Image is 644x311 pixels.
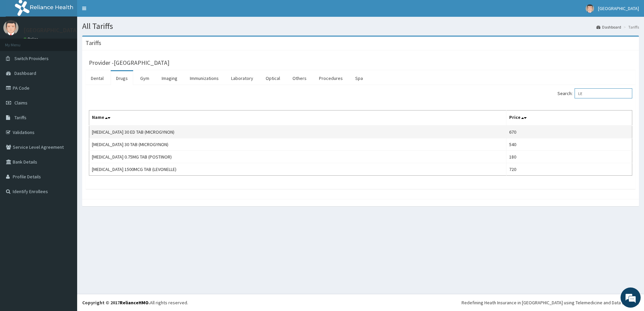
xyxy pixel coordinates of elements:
input: Search: [575,88,632,98]
span: [GEOGRAPHIC_DATA] [598,5,639,11]
a: RelianceHMO [120,300,149,306]
span: Switch Providers [14,55,49,61]
td: 670 [506,126,632,138]
span: Tariffs [14,115,26,121]
td: [MEDICAL_DATA] 0.75MG TAB (POSTINOR) [89,151,506,163]
div: Chat with us now [35,38,113,46]
img: d_794563401_company_1708531726252_794563401 [12,34,27,50]
span: We're online! [39,85,93,152]
div: Redefining Heath Insurance in [GEOGRAPHIC_DATA] using Telemedicine and Data Science! [462,299,639,306]
footer: All rights reserved. [77,294,644,311]
a: Optical [260,71,285,85]
p: [GEOGRAPHIC_DATA] [23,27,79,33]
td: 180 [506,151,632,163]
a: Gym [135,71,155,85]
h3: Tariffs [86,40,101,46]
label: Search: [557,88,632,98]
td: [MEDICAL_DATA] 1500MCG TAB (LEVONELLE) [89,163,506,176]
th: Name [89,110,506,126]
td: [MEDICAL_DATA] 30 TAB (MICROGYNON) [89,138,506,151]
h1: All Tariffs [82,22,639,31]
a: Laboratory [226,71,259,85]
textarea: Type your message and hit 'Enter' [3,183,128,207]
a: Imaging [156,71,183,85]
th: Price [506,110,632,126]
h3: Provider - [GEOGRAPHIC_DATA] [89,60,169,66]
a: Spa [350,71,368,85]
li: Tariffs [622,24,639,30]
img: User Image [586,4,594,13]
a: Immunizations [184,71,224,85]
img: User Image [3,20,18,35]
strong: Copyright © 2017 . [82,300,150,306]
a: Drugs [111,71,133,85]
a: Online [23,37,40,41]
a: Procedures [314,71,348,85]
a: Dashboard [596,24,621,30]
a: Dental [86,71,109,85]
td: 720 [506,163,632,176]
td: [MEDICAL_DATA] 30 ED TAB (MICROGYNON) [89,126,506,138]
span: Claims [14,100,28,106]
a: Others [287,71,312,85]
span: Dashboard [14,70,36,76]
td: 540 [506,138,632,151]
div: Minimize live chat window [110,3,126,19]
